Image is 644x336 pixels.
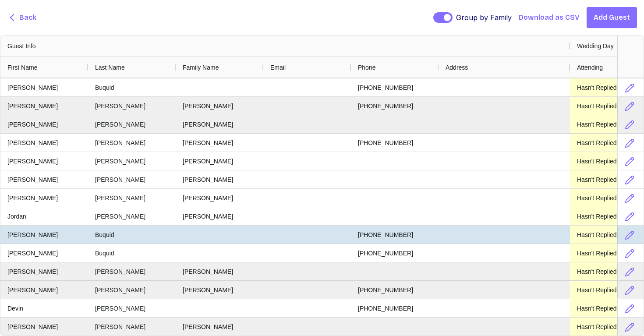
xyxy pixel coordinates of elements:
[358,64,375,71] span: Phone
[88,189,176,207] div: [PERSON_NAME]
[19,12,36,23] span: Back
[88,226,176,244] div: Buquid
[176,262,263,280] div: [PERSON_NAME]
[0,262,88,280] div: [PERSON_NAME]
[0,281,88,299] div: [PERSON_NAME]
[176,318,263,336] div: [PERSON_NAME]
[351,226,439,244] div: [PHONE_NUMBER]
[519,12,580,23] button: Download as CSV
[88,262,176,280] div: [PERSON_NAME]
[594,12,630,23] span: Add Guest
[183,64,219,71] span: Family Name
[7,64,37,71] span: First Name
[0,244,88,262] div: [PERSON_NAME]
[270,64,286,71] span: Email
[446,64,468,71] span: Address
[176,97,263,115] div: [PERSON_NAME]
[0,170,88,188] div: [PERSON_NAME]
[0,189,88,207] div: [PERSON_NAME]
[0,134,88,152] div: [PERSON_NAME]
[88,170,176,188] div: [PERSON_NAME]
[351,299,439,317] div: [PHONE_NUMBER]
[88,134,176,152] div: [PERSON_NAME]
[7,42,36,50] span: Guest Info
[456,12,512,23] span: Group by Family
[0,115,88,133] div: [PERSON_NAME]
[0,318,88,336] div: [PERSON_NAME]
[88,299,176,317] div: [PERSON_NAME]
[351,244,439,262] div: [PHONE_NUMBER]
[176,115,263,133] div: [PERSON_NAME]
[351,97,439,115] div: [PHONE_NUMBER]
[88,318,176,336] div: [PERSON_NAME]
[176,281,263,299] div: [PERSON_NAME]
[0,152,88,170] div: [PERSON_NAME]
[0,207,88,225] div: Jordan
[88,152,176,170] div: [PERSON_NAME]
[577,42,614,50] span: Wedding Day
[88,244,176,262] div: Buquid
[88,281,176,299] div: [PERSON_NAME]
[7,12,36,23] button: Back
[88,115,176,133] div: [PERSON_NAME]
[176,134,263,152] div: [PERSON_NAME]
[176,189,263,207] div: [PERSON_NAME]
[0,78,88,96] div: [PERSON_NAME]
[88,97,176,115] div: [PERSON_NAME]
[0,226,88,244] div: [PERSON_NAME]
[88,207,176,225] div: [PERSON_NAME]
[0,97,88,115] div: [PERSON_NAME]
[351,78,439,96] div: [PHONE_NUMBER]
[176,170,263,188] div: [PERSON_NAME]
[176,152,263,170] div: [PERSON_NAME]
[351,134,439,152] div: [PHONE_NUMBER]
[88,78,176,96] div: Buquid
[176,207,263,225] div: [PERSON_NAME]
[0,299,88,317] div: Devin
[587,7,637,28] button: Add Guest
[577,64,603,71] span: Attending
[351,281,439,299] div: [PHONE_NUMBER]
[95,64,125,71] span: Last Name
